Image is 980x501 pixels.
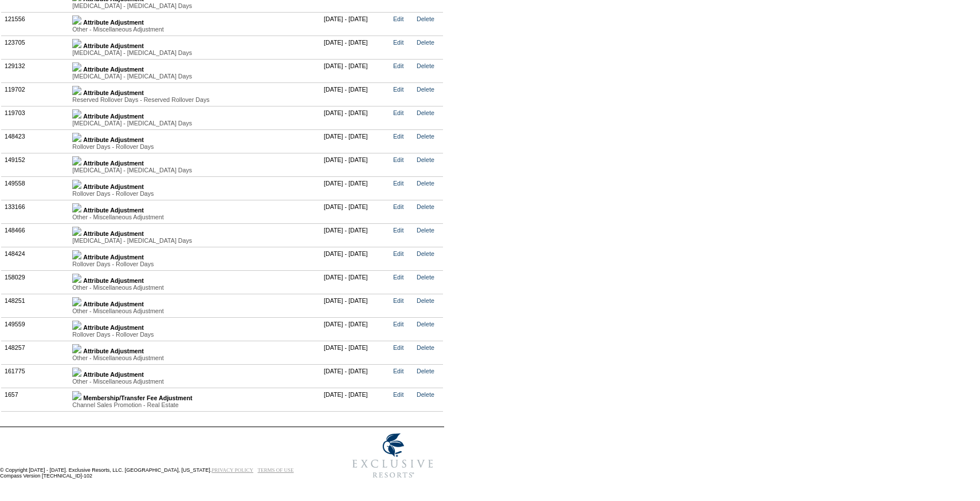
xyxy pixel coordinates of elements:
img: b_plus.gif [72,203,81,212]
td: 133166 [2,200,69,223]
div: [MEDICAL_DATA] - [MEDICAL_DATA] Days [72,49,317,56]
td: [DATE] - [DATE] [321,106,390,129]
a: Delete [417,227,434,234]
img: b_plus.gif [72,368,81,377]
img: b_plus.gif [72,39,81,48]
div: Other - Miscellaneous Adjustment [72,284,317,291]
a: Delete [417,250,434,257]
td: 149559 [2,317,69,341]
a: Edit [393,203,403,210]
a: TERMS OF USE [258,467,294,473]
b: Attribute Adjustment [83,89,144,96]
td: [DATE] - [DATE] [321,223,390,247]
div: Other - Miscellaneous Adjustment [72,378,317,385]
td: [DATE] - [DATE] [321,82,390,106]
img: b_plus.gif [72,109,81,119]
img: b_plus.gif [72,86,81,95]
div: Other - Miscellaneous Adjustment [72,214,317,220]
a: Edit [393,15,403,22]
td: 123705 [2,35,69,59]
a: Delete [417,15,434,22]
a: Edit [393,297,403,304]
a: Delete [417,109,434,116]
a: Edit [393,39,403,46]
b: Attribute Adjustment [83,113,144,120]
b: Attribute Adjustment [83,230,144,237]
a: Edit [393,391,403,398]
a: Edit [393,109,403,116]
b: Membership/Transfer Fee Adjustment [83,395,192,401]
a: PRIVACY POLICY [211,467,253,473]
b: Attribute Adjustment [83,183,144,190]
td: 121556 [2,12,69,35]
div: Other - Miscellaneous Adjustment [72,307,317,314]
img: b_plus.gif [72,133,81,142]
a: Edit [393,344,403,351]
img: b_plus.gif [72,344,81,353]
td: 148251 [2,294,69,317]
td: [DATE] - [DATE] [321,294,390,317]
div: Rollover Days - Rollover Days [72,331,317,338]
td: 119703 [2,106,69,129]
td: [DATE] - [DATE] [321,388,390,411]
b: Attribute Adjustment [83,19,144,26]
b: Attribute Adjustment [83,66,144,73]
div: [MEDICAL_DATA] - [MEDICAL_DATA] Days [72,2,317,9]
a: Edit [393,274,403,281]
div: [MEDICAL_DATA] - [MEDICAL_DATA] Days [72,167,317,173]
b: Attribute Adjustment [83,42,144,49]
div: [MEDICAL_DATA] - [MEDICAL_DATA] Days [72,120,317,127]
b: Attribute Adjustment [83,301,144,307]
td: 1657 [2,388,69,411]
a: Delete [417,203,434,210]
td: [DATE] - [DATE] [321,59,390,82]
td: 158029 [2,270,69,294]
a: Edit [393,250,403,257]
a: Edit [393,133,403,140]
a: Edit [393,368,403,374]
a: Delete [417,368,434,374]
img: b_plus.gif [72,391,81,400]
td: 119702 [2,82,69,106]
td: [DATE] - [DATE] [321,364,390,388]
img: b_plus.gif [72,156,81,165]
div: Channel Sales Promotion - Real Estate [72,401,317,408]
td: 148424 [2,247,69,270]
a: Delete [417,344,434,351]
td: 148466 [2,223,69,247]
a: Delete [417,274,434,281]
b: Attribute Adjustment [83,324,144,331]
td: 148257 [2,341,69,364]
img: b_plus.gif [72,321,81,330]
a: Edit [393,62,403,69]
td: [DATE] - [DATE] [321,176,390,200]
td: [DATE] - [DATE] [321,200,390,223]
a: Delete [417,180,434,187]
img: b_plus.gif [72,227,81,236]
td: [DATE] - [DATE] [321,341,390,364]
div: Rollover Days - Rollover Days [72,143,317,150]
td: 149152 [2,153,69,176]
td: 161775 [2,364,69,388]
img: b_plus.gif [72,297,81,306]
div: [MEDICAL_DATA] - [MEDICAL_DATA] Days [72,237,317,244]
td: [DATE] - [DATE] [321,270,390,294]
td: [DATE] - [DATE] [321,153,390,176]
a: Delete [417,391,434,398]
a: Delete [417,297,434,304]
a: Delete [417,62,434,69]
a: Edit [393,321,403,328]
b: Attribute Adjustment [83,160,144,167]
a: Delete [417,133,434,140]
a: Delete [417,39,434,46]
img: b_plus.gif [72,180,81,189]
a: Edit [393,156,403,163]
td: [DATE] - [DATE] [321,129,390,153]
td: [DATE] - [DATE] [321,317,390,341]
a: Delete [417,321,434,328]
a: Edit [393,227,403,234]
b: Attribute Adjustment [83,136,144,143]
b: Attribute Adjustment [83,371,144,378]
td: [DATE] - [DATE] [321,247,390,270]
div: Other - Miscellaneous Adjustment [72,26,317,33]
